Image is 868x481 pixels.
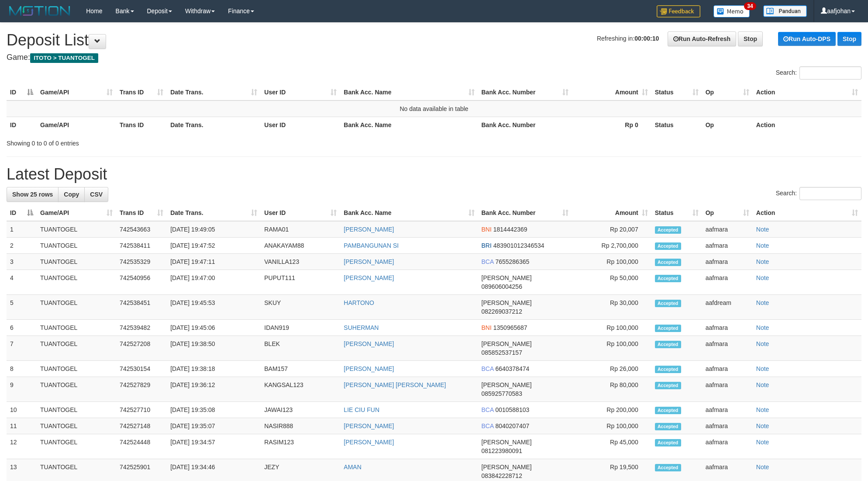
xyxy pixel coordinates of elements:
span: [PERSON_NAME] [482,340,532,347]
a: Run Auto-Refresh [668,31,736,46]
th: Game/API: activate to sort column ascending [37,84,116,100]
strong: 00:00:10 [634,35,659,42]
td: 742535329 [116,254,167,270]
td: 10 [7,402,37,418]
td: TUANTOGEL [37,320,116,336]
th: ID [7,117,37,133]
span: Copy 1814442369 to clipboard [493,226,527,233]
a: Copy [58,187,85,202]
td: aafmara [702,320,753,336]
th: Date Trans.: activate to sort column ascending [167,84,261,100]
th: ID: activate to sort column descending [7,84,37,100]
span: [PERSON_NAME] [482,299,532,306]
td: Rp 200,000 [572,402,651,418]
td: TUANTOGEL [37,270,116,295]
td: 12 [7,434,37,459]
td: No data available in table [7,100,861,117]
a: CSV [84,187,108,202]
th: Bank Acc. Number: activate to sort column ascending [478,84,572,100]
td: Rp 26,000 [572,361,651,377]
a: [PERSON_NAME] [344,422,394,429]
span: Accepted [655,259,681,266]
span: Copy 1350965687 to clipboard [493,324,527,331]
img: Button%20Memo.svg [713,5,750,17]
td: [DATE] 19:34:57 [167,434,261,459]
span: Copy 085852537157 to clipboard [482,349,522,356]
td: TUANTOGEL [37,238,116,254]
span: [PERSON_NAME] [482,439,532,446]
td: 7 [7,336,37,361]
span: Accepted [655,242,681,250]
a: Note [756,274,769,281]
a: Note [756,365,769,372]
th: Game/API [37,117,116,133]
img: Feedback.jpg [657,5,700,17]
td: 742527148 [116,418,167,434]
input: Search: [799,66,861,80]
td: TUANTOGEL [37,418,116,434]
td: Rp 100,000 [572,320,651,336]
span: BCA [482,422,494,429]
span: Accepted [655,275,681,282]
td: [DATE] 19:35:07 [167,418,261,434]
th: Amount: activate to sort column ascending [572,84,651,100]
a: Note [756,242,769,249]
td: Rp 100,000 [572,254,651,270]
a: [PERSON_NAME] [344,340,394,347]
td: [DATE] 19:35:08 [167,402,261,418]
span: CSV [90,191,103,198]
th: Status [651,117,702,133]
td: RAMA01 [261,221,340,238]
span: BCA [482,258,494,265]
h1: Deposit List [7,31,861,49]
td: TUANTOGEL [37,254,116,270]
a: SUHERMAN [344,324,379,331]
label: Search: [776,66,861,80]
td: aafmara [702,402,753,418]
span: Accepted [655,300,681,307]
td: Rp 20,007 [572,221,651,238]
td: 11 [7,418,37,434]
td: [DATE] 19:38:50 [167,336,261,361]
td: KANGSAL123 [261,377,340,402]
a: Note [756,381,769,388]
th: Trans ID [116,117,167,133]
span: Copy 081223980091 to clipboard [482,447,522,454]
span: BNI [482,324,492,331]
a: Note [756,406,769,413]
td: aafmara [702,361,753,377]
td: TUANTOGEL [37,361,116,377]
th: Date Trans. [167,117,261,133]
span: Copy 083842228712 to clipboard [482,472,522,479]
span: Accepted [655,382,681,389]
td: Rp 2,700,000 [572,238,651,254]
a: AMAN [344,464,361,471]
a: [PERSON_NAME] [344,226,394,233]
a: [PERSON_NAME] [344,274,394,281]
td: [DATE] 19:49:05 [167,221,261,238]
td: [DATE] 19:47:11 [167,254,261,270]
span: Copy 0010588103 to clipboard [495,406,529,413]
td: BAM157 [261,361,340,377]
span: Show 25 rows [12,191,53,198]
td: TUANTOGEL [37,295,116,320]
a: [PERSON_NAME] [344,439,394,446]
th: Bank Acc. Number [478,117,572,133]
td: TUANTOGEL [37,377,116,402]
a: Note [756,324,769,331]
a: Show 25 rows [7,187,59,202]
td: 742538411 [116,238,167,254]
span: Accepted [655,325,681,332]
td: Rp 80,000 [572,377,651,402]
td: 742527208 [116,336,167,361]
td: SKUY [261,295,340,320]
td: [DATE] 19:38:18 [167,361,261,377]
span: [PERSON_NAME] [482,381,532,388]
td: aafdream [702,295,753,320]
span: BCA [482,406,494,413]
td: Rp 45,000 [572,434,651,459]
a: HARTONO [344,299,374,306]
h4: Game: [7,53,861,62]
td: 4 [7,270,37,295]
td: NASIR888 [261,418,340,434]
